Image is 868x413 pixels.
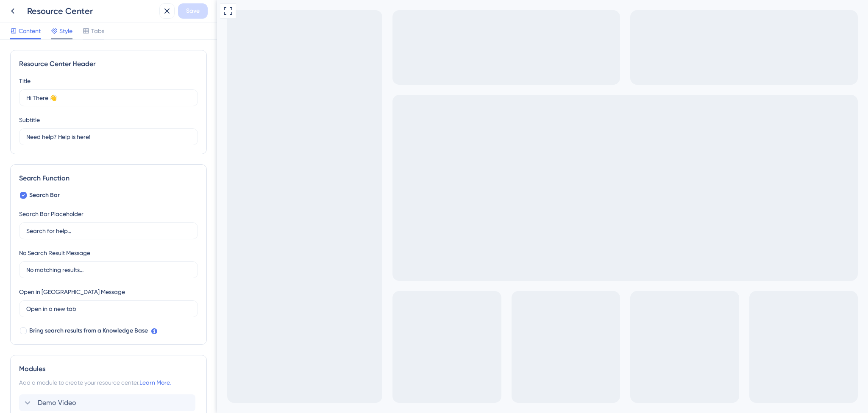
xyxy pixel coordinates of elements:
[19,26,41,36] span: Content
[26,265,191,274] input: No matching results...
[178,3,208,19] button: Save
[19,248,90,258] div: No Search Result Message
[19,364,198,374] div: Modules
[19,209,83,219] div: Search Bar Placeholder
[59,26,72,36] span: Style
[19,287,125,297] div: Open in [GEOGRAPHIC_DATA] Message
[26,93,191,103] input: Title
[38,398,76,408] span: Demo Video
[19,59,198,69] div: Resource Center Header
[26,132,191,141] input: Description
[19,379,139,386] span: Add a module to create your resource center.
[19,76,31,86] div: Title
[19,394,198,411] div: Demo Video
[29,190,60,200] span: Search Bar
[26,304,191,313] input: Open in a new tab
[19,115,40,125] div: Subtitle
[19,173,198,183] div: Search Function
[27,5,156,17] div: Resource Center
[91,26,104,36] span: Tabs
[47,4,50,11] div: 3
[26,226,191,236] input: Search for help...
[139,379,171,386] a: Learn More.
[5,2,42,12] span: Get Started
[29,326,148,336] span: Bring search results from a Knowledge Base
[186,6,200,16] span: Save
